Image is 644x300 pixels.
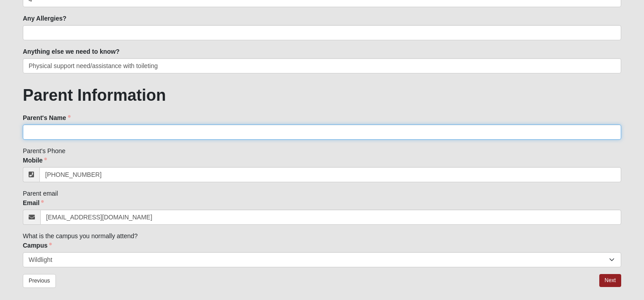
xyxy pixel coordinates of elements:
[599,274,621,287] a: Next
[23,156,47,165] label: Mobile
[23,274,56,288] a: Previous
[23,241,52,250] label: Campus
[23,86,621,105] h1: Parent Information
[23,198,44,207] label: Email
[23,47,119,56] label: Anything else we need to know?
[23,14,67,23] label: Any Allergies?
[23,113,71,122] label: Parent's Name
